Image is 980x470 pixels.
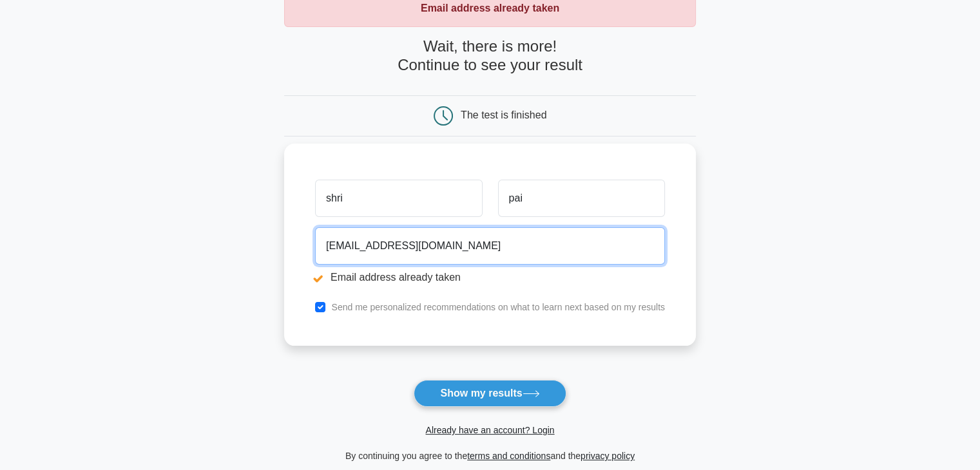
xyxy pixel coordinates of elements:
[315,227,665,265] input: Email
[461,109,546,120] div: The test is finished
[331,302,665,312] label: Send me personalized recommendations on what to learn next based on my results
[421,3,559,14] strong: Email address already taken
[315,270,665,285] li: Email address already taken
[315,180,482,217] input: First name
[414,380,566,407] button: Show my results
[467,451,550,461] a: terms and conditions
[498,180,665,217] input: Last name
[284,37,696,75] h4: Wait, there is more! Continue to see your result
[581,451,635,461] a: privacy policy
[276,448,704,464] div: By continuing you agree to the and the
[425,425,554,435] a: Already have an account? Login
